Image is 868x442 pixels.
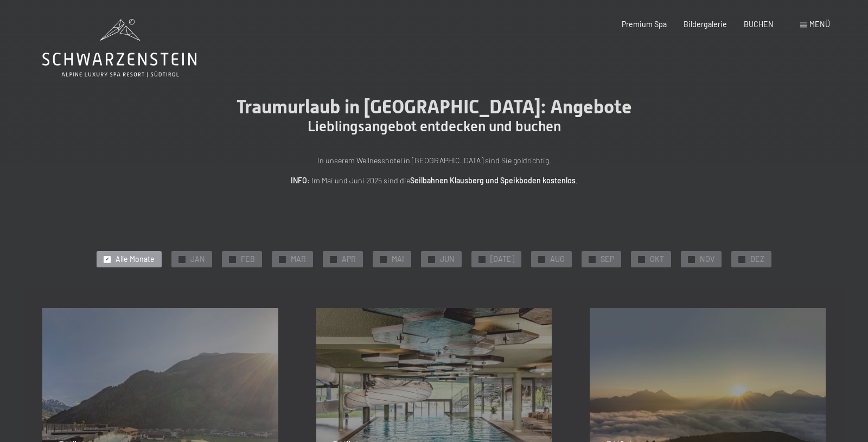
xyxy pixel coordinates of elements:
[750,254,764,265] span: DEZ
[180,256,184,262] span: ✓
[105,256,110,262] span: ✓
[650,254,664,265] span: OKT
[689,256,693,262] span: ✓
[590,256,594,262] span: ✓
[622,20,667,29] a: Premium Spa
[440,254,455,265] span: JUN
[490,254,514,265] span: [DATE]
[550,254,565,265] span: AUG
[744,20,774,29] a: BUCHEN
[684,20,727,29] a: Bildergalerie
[231,256,235,262] span: ✓
[331,256,336,262] span: ✓
[195,175,673,187] p: : Im Mai und Juni 2025 sind die .
[601,254,614,265] span: SEP
[392,254,404,265] span: MAI
[280,256,285,262] span: ✓
[540,256,544,262] span: ✓
[809,20,830,29] span: Menü
[342,254,356,265] span: APR
[195,155,673,167] p: In unserem Wellnesshotel in [GEOGRAPHIC_DATA] sind Sie goldrichtig.
[381,256,386,262] span: ✓
[291,176,307,185] strong: INFO
[410,176,576,185] strong: Seilbahnen Klausberg und Speikboden kostenlos
[237,95,632,118] span: Traumurlaub in [GEOGRAPHIC_DATA]: Angebote
[700,254,714,265] span: NOV
[308,118,561,134] span: Lieblingsangebot entdecken und buchen
[739,256,744,262] span: ✓
[480,256,484,262] span: ✓
[190,254,205,265] span: JAN
[639,256,643,262] span: ✓
[430,256,434,262] span: ✓
[241,254,255,265] span: FEB
[116,254,155,265] span: Alle Monate
[291,254,306,265] span: MAR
